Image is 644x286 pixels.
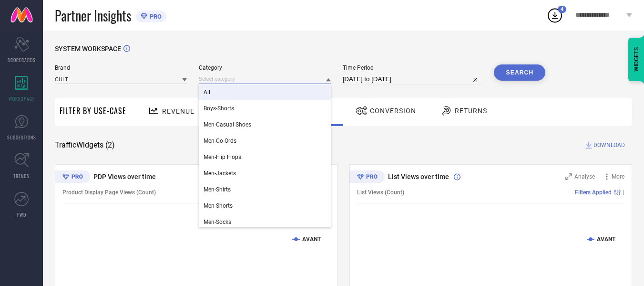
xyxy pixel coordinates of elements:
svg: Zoom [565,173,572,180]
input: Select category [199,74,331,84]
span: Men-Co-Ords [204,138,236,144]
input: Select time period [343,74,482,85]
span: All [204,89,210,95]
span: Conversion [370,107,416,115]
span: SUGGESTIONS [7,134,36,141]
div: Open download list [546,7,563,24]
div: Men-Co-Ords [199,133,331,149]
span: More [612,173,624,180]
span: Returns [455,107,487,115]
div: Men-Shorts [199,198,331,214]
div: Men-Shirts [199,181,331,198]
span: | [623,189,624,196]
button: Search [494,64,545,81]
div: All [199,84,331,100]
span: Men-Shorts [204,202,233,209]
span: Partner Insights [55,6,131,25]
span: Analyse [574,173,595,180]
div: Boys-Shorts [199,100,331,117]
div: Premium [55,170,90,185]
div: Men-Socks [199,214,331,230]
span: PRO [147,13,162,20]
div: Premium [349,170,385,185]
span: TRENDS [13,172,30,180]
span: Brand [55,64,187,71]
span: 4 [561,6,563,12]
span: Men-Flip Flops [204,154,241,160]
span: Revenue [162,107,194,115]
span: Traffic Widgets ( 2 ) [55,140,115,150]
span: Filter By Use-Case [60,105,126,117]
span: PDP Views over time [93,173,156,180]
span: Men-Shirts [204,186,231,193]
span: Time Period [343,64,482,71]
span: Men-Socks [204,219,231,225]
div: Men-Flip Flops [199,149,331,165]
span: FWD [17,211,26,218]
span: Boys-Shorts [204,105,234,112]
span: Product Display Page Views (Count) [62,189,156,196]
text: AVANT [597,236,616,243]
span: SCORECARDS [8,56,36,64]
span: List Views (Count) [357,189,404,196]
span: Men-Jackets [204,170,236,177]
div: Men-Jackets [199,165,331,181]
div: Men-Casual Shoes [199,117,331,133]
span: WORKSPACE [9,95,35,102]
span: List Views over time [388,173,449,180]
span: Category [199,64,331,71]
span: DOWNLOAD [593,140,625,150]
span: Men-Casual Shoes [204,121,251,128]
text: AVANT [302,236,321,243]
span: Filters Applied [575,189,612,196]
span: SYSTEM WORKSPACE [55,45,121,53]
